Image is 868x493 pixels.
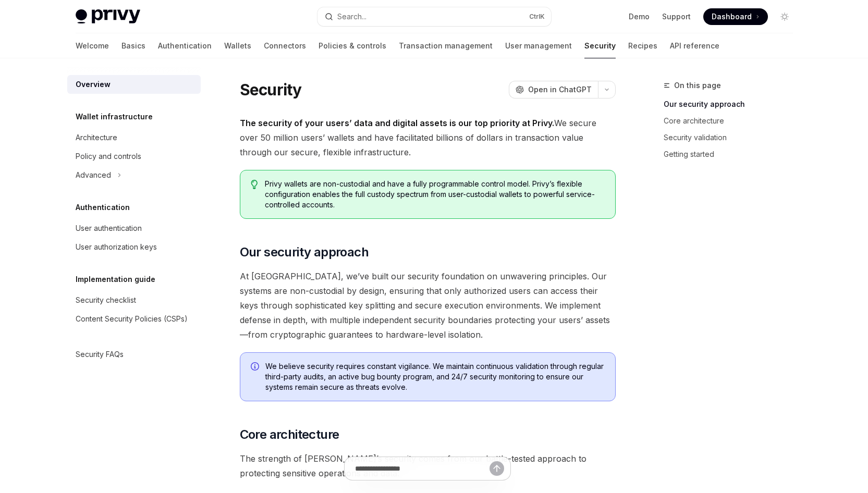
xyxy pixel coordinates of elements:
[776,8,793,25] button: Toggle dark mode
[664,129,801,146] a: Security validation
[76,201,130,214] h5: Authentication
[76,222,142,235] div: User authentication
[67,238,201,256] a: User authorization keys
[584,33,616,58] a: Security
[121,33,145,58] a: Basics
[224,33,251,58] a: Wallets
[265,361,605,392] span: We believe security requires constant vigilance. We maintain continuous validation through regula...
[240,80,302,99] h1: Security
[67,75,201,94] a: Overview
[317,7,551,26] button: Open search
[251,180,258,189] svg: Tip
[67,345,201,364] a: Security FAQs
[67,128,201,147] a: Architecture
[76,9,140,24] img: light logo
[712,11,752,22] span: Dashboard
[67,219,201,238] a: User authentication
[76,33,109,58] a: Welcome
[67,291,201,310] a: Security checklist
[628,33,657,58] a: Recipes
[76,150,141,163] div: Policy and controls
[505,33,572,58] a: User management
[240,244,369,261] span: Our security approach
[662,11,691,22] a: Support
[529,13,545,21] span: Ctrl K
[703,8,768,25] a: Dashboard
[67,310,201,328] a: Content Security Policies (CSPs)
[240,426,339,443] span: Core architecture
[67,166,201,184] button: Toggle Advanced section
[664,96,801,113] a: Our security approach
[240,269,616,342] span: At [GEOGRAPHIC_DATA], we’ve built our security foundation on unwavering principles. Our systems a...
[76,131,117,144] div: Architecture
[76,241,157,253] div: User authorization keys
[76,169,111,181] div: Advanced
[76,313,188,325] div: Content Security Policies (CSPs)
[240,451,616,480] span: The strength of [PERSON_NAME]’s security comes from our battle-tested approach to protecting sens...
[76,110,153,123] h5: Wallet infrastructure
[158,33,212,58] a: Authentication
[399,33,493,58] a: Transaction management
[674,79,721,92] span: On this page
[76,273,155,286] h5: Implementation guide
[319,33,386,58] a: Policies & controls
[670,33,719,58] a: API reference
[528,84,592,95] span: Open in ChatGPT
[664,146,801,163] a: Getting started
[490,461,504,476] button: Send message
[76,348,124,361] div: Security FAQs
[264,33,306,58] a: Connectors
[355,457,490,480] input: Ask a question...
[664,113,801,129] a: Core architecture
[67,147,201,166] a: Policy and controls
[76,294,136,306] div: Security checklist
[337,10,366,23] div: Search...
[265,179,604,210] span: Privy wallets are non-custodial and have a fully programmable control model. Privy’s flexible con...
[509,81,598,98] button: Open in ChatGPT
[240,118,554,128] strong: The security of your users’ data and digital assets is our top priority at Privy.
[76,78,111,91] div: Overview
[251,362,261,373] svg: Info
[629,11,650,22] a: Demo
[240,116,616,159] span: We secure over 50 million users’ wallets and have facilitated billions of dollars in transaction ...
